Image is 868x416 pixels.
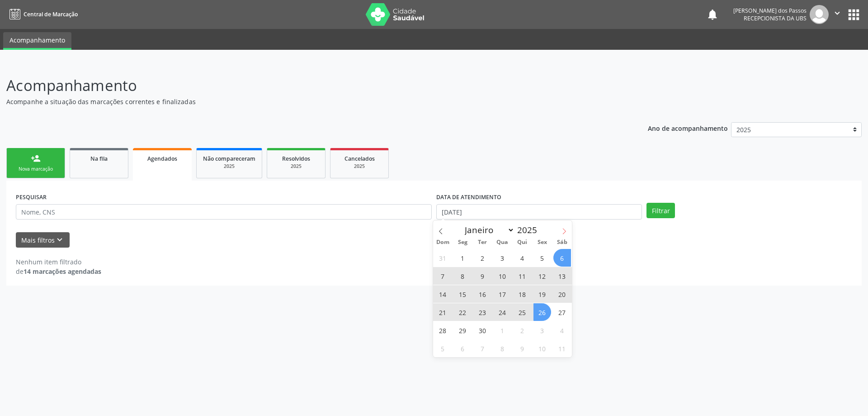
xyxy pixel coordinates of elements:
input: Selecione um intervalo [436,204,642,220]
div: 2025 [337,163,382,170]
span: Resolvidos [282,155,310,163]
span: Setembro 29, 2025 [454,321,472,339]
span: Setembro 6, 2025 [553,249,571,267]
span: Setembro 21, 2025 [434,303,452,321]
span: Outubro 3, 2025 [533,321,551,339]
button: Mais filtroskeyboard_arrow_down [16,232,70,248]
button:  [829,5,846,24]
span: Qua [492,239,512,245]
span: Setembro 22, 2025 [454,303,472,321]
span: Setembro 11, 2025 [514,267,531,285]
span: Qui [512,239,532,245]
span: Ter [472,239,492,245]
span: Setembro 9, 2025 [474,267,491,285]
div: [PERSON_NAME] dos Passos [733,7,807,14]
span: Setembro 13, 2025 [553,267,571,285]
div: Nova marcação [13,166,58,172]
span: Agosto 31, 2025 [434,249,452,267]
a: Central de Marcação [6,7,78,22]
span: Outubro 4, 2025 [553,321,571,339]
span: Setembro 18, 2025 [514,285,531,303]
i: keyboard_arrow_down [55,235,65,245]
strong: 14 marcações agendadas [24,267,101,276]
span: Cancelados [344,155,375,163]
span: Setembro 27, 2025 [553,303,571,321]
span: Setembro 15, 2025 [454,285,472,303]
span: Setembro 8, 2025 [454,267,472,285]
label: PESQUISAR [16,190,47,204]
span: Outubro 7, 2025 [474,339,491,357]
button: Filtrar [646,203,675,218]
span: Sáb [552,239,572,245]
span: Recepcionista da UBS [744,14,807,22]
label: DATA DE ATENDIMENTO [436,190,501,204]
i:  [832,8,842,18]
span: Outubro 11, 2025 [553,339,571,357]
span: Setembro 28, 2025 [434,321,452,339]
span: Setembro 7, 2025 [434,267,452,285]
span: Setembro 20, 2025 [553,285,571,303]
span: Setembro 19, 2025 [533,285,551,303]
span: Outubro 9, 2025 [514,339,531,357]
span: Seg [453,239,472,245]
span: Setembro 5, 2025 [533,249,551,267]
span: Setembro 23, 2025 [474,303,491,321]
span: Outubro 8, 2025 [494,339,511,357]
p: Acompanhe a situação das marcações correntes e finalizadas [6,97,605,106]
span: Setembro 12, 2025 [533,267,551,285]
span: Central de Marcação [24,10,78,18]
span: Setembro 26, 2025 [533,303,551,321]
span: Outubro 5, 2025 [434,339,452,357]
input: Nome, CNS [16,204,432,220]
span: Setembro 24, 2025 [494,303,511,321]
div: 2025 [274,163,319,170]
span: Setembro 16, 2025 [474,285,491,303]
span: Setembro 25, 2025 [514,303,531,321]
button: notifications [706,8,719,21]
span: Na fila [90,155,108,163]
span: Outubro 1, 2025 [494,321,511,339]
span: Não compareceram [203,155,255,163]
span: Setembro 3, 2025 [494,249,511,267]
select: Month [461,224,515,236]
input: Year [514,224,544,236]
span: Setembro 2, 2025 [474,249,491,267]
p: Ano de acompanhamento [648,122,728,134]
span: Setembro 4, 2025 [514,249,531,267]
span: Setembro 1, 2025 [454,249,472,267]
span: Setembro 14, 2025 [434,285,452,303]
span: Agendados [147,155,177,163]
span: Sex [532,239,552,245]
p: Acompanhamento [6,74,605,97]
a: Acompanhamento [3,32,71,50]
div: 2025 [203,163,255,170]
span: Outubro 6, 2025 [454,339,472,357]
img: img [810,5,829,24]
span: Setembro 10, 2025 [494,267,511,285]
span: Setembro 17, 2025 [494,285,511,303]
button: apps [846,7,862,23]
span: Dom [433,239,453,245]
span: Setembro 30, 2025 [474,321,491,339]
div: de [16,267,101,276]
div: person_add [31,153,41,163]
div: Nenhum item filtrado [16,257,101,267]
span: Outubro 2, 2025 [514,321,531,339]
span: Outubro 10, 2025 [533,339,551,357]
